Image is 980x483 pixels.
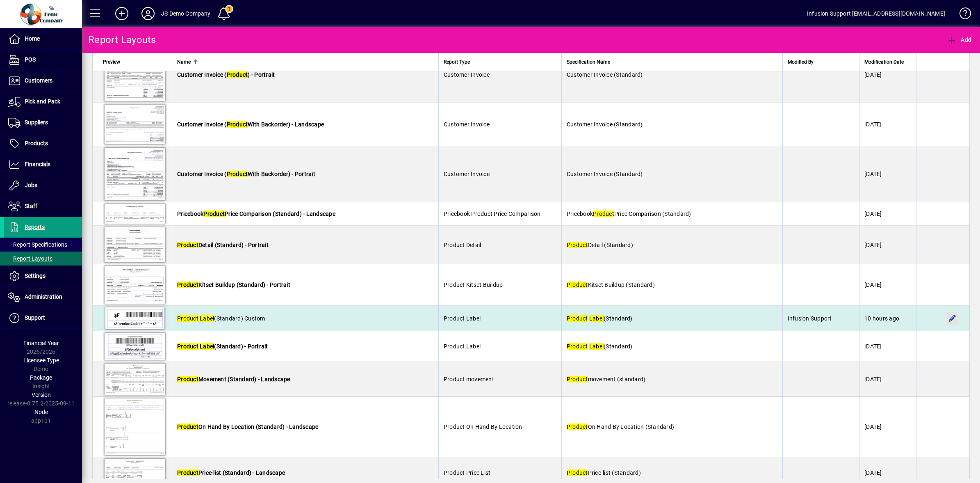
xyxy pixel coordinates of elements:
span: Customer Invoice [444,71,490,78]
span: Product On Hand By Location [444,423,522,430]
a: Financials [4,154,82,175]
span: Pricebook Price Comparison (Standard) - Landscape [177,211,335,217]
span: Products [25,140,48,147]
em: Product [177,423,198,430]
span: Financials [25,161,50,167]
button: Edit [946,312,959,325]
em: Label [589,315,604,322]
td: [DATE] [859,397,916,457]
button: Add [109,6,135,21]
span: Customer Invoice (Standard) [567,71,643,78]
em: Product [177,469,198,476]
div: Modification Date [864,57,911,66]
div: Report Layouts [88,33,156,46]
em: Product [203,211,225,217]
div: JS Demo Company [161,7,211,20]
a: POS [4,50,82,70]
div: Name [177,57,433,66]
span: Home [25,35,40,42]
em: Product [567,242,588,248]
span: Node [34,409,48,415]
div: Infusion Support [EMAIL_ADDRESS][DOMAIN_NAME] [807,7,945,20]
em: Product [227,71,248,78]
a: Administration [4,287,82,307]
em: Product [593,211,614,217]
div: Report Type [444,57,556,66]
span: Customers [25,77,52,84]
span: Customer Invoice ( With Backorder) - Landscape [177,121,324,128]
em: Product [177,315,198,322]
span: Pick and Pack [25,98,60,105]
em: Label [200,343,214,350]
span: Package [30,374,52,381]
span: On Hand By Location (Standard) [567,423,674,430]
a: Jobs [4,175,82,196]
span: Product Kitset Buildup [444,282,503,288]
span: Customer Invoice [444,121,490,128]
td: [DATE] [859,146,916,202]
span: Administration [25,293,62,300]
span: On Hand By Location (Standard) - Landscape [177,423,318,430]
span: Customer Invoice [444,171,490,177]
em: Label [589,343,604,350]
span: Version [32,391,51,398]
em: Product [177,282,198,288]
span: Settings [25,272,46,279]
span: Detail (Standard) - Portrait [177,242,269,248]
em: Product [177,376,198,382]
em: Product [177,242,198,248]
em: Product [227,171,248,177]
em: Product [567,343,588,350]
em: Product [567,315,588,322]
td: [DATE] [859,362,916,397]
span: Jobs [25,182,37,188]
a: Products [4,133,82,154]
td: [DATE] [859,103,916,146]
em: Product [177,343,198,350]
span: (Standard) - Portrait [177,343,268,350]
span: Detail (Standard) [567,242,633,248]
span: Licensee Type [23,357,59,364]
span: Customer Invoice ( ) - Portrait [177,71,275,78]
span: Financial Year [23,340,59,346]
a: Customers [4,71,82,91]
a: Suppliers [4,112,82,133]
em: Product [567,376,588,382]
a: Report Layouts [4,252,82,266]
a: Report Specifications [4,238,82,252]
span: Pricebook Price Comparison (Standard) [567,211,691,217]
a: Staff [4,196,82,217]
span: Price-list (Standard) [567,469,641,476]
span: Preview [103,57,120,66]
span: Report Type [444,57,470,66]
span: (Standard) [567,315,633,322]
span: Product movement [444,376,494,382]
span: Support [25,314,45,321]
button: Profile [135,6,161,21]
span: Customer Invoice (Standard) [567,171,643,177]
span: Modification Date [864,57,904,66]
a: Pick and Pack [4,92,82,112]
span: Staff [25,203,37,209]
em: Product [567,282,588,288]
span: Add [947,37,971,43]
span: Product Price List [444,469,491,476]
span: Product Detail [444,242,481,248]
span: movement (standard) [567,376,646,382]
span: Suppliers [25,119,48,126]
em: Label [200,315,214,322]
td: [DATE] [859,331,916,362]
span: Customer Invoice ( With Backorder) - Portrait [177,171,315,177]
span: Report Layouts [8,255,52,262]
a: Knowledge Base [953,2,970,28]
span: Kitset Buildup (Standard) - Portrait [177,282,290,288]
span: Reports [25,224,45,230]
span: POS [25,56,36,63]
span: Kitset Buildup (Standard) [567,282,655,288]
span: (Standard) [567,343,633,350]
td: [DATE] [859,264,916,306]
a: Settings [4,266,82,286]
td: [DATE] [859,47,916,103]
td: 10 hours ago [859,306,916,331]
span: Movement (Standard) - Landscape [177,376,290,382]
